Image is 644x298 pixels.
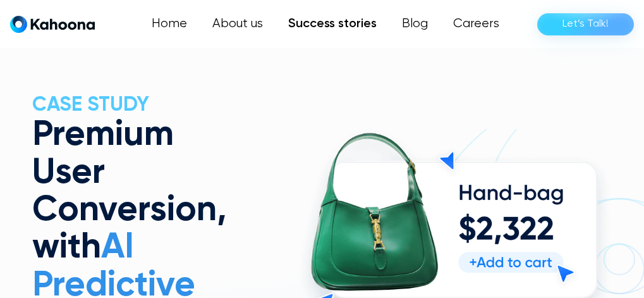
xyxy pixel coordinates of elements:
a: Let’s Talk! [537,13,634,35]
a: About us [200,11,276,37]
h2: CASE Study [32,93,245,117]
a: Blog [389,11,440,37]
a: Success stories [276,11,389,37]
div: Let’s Talk! [562,14,609,34]
a: Careers [440,11,512,37]
a: Home [139,11,200,37]
a: home [10,15,95,34]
